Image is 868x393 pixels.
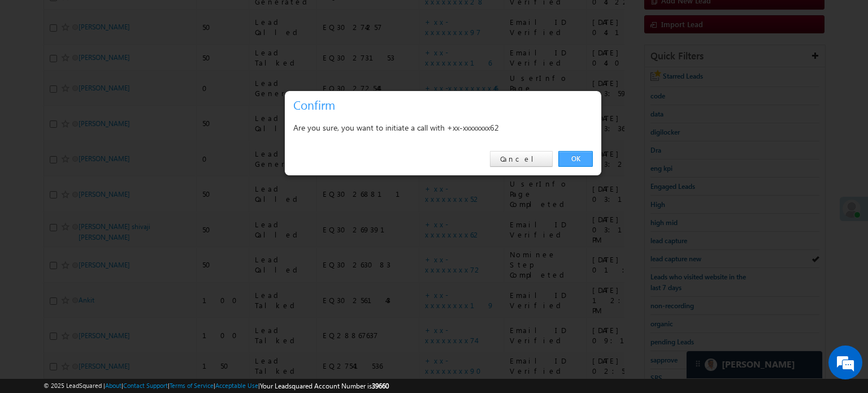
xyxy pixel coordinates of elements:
h3: Confirm [293,95,597,115]
a: Terms of Service [170,382,214,389]
span: 39660 [372,382,389,390]
a: Cancel [490,151,553,167]
em: Start Chat [154,308,205,323]
a: Acceptable Use [215,382,258,389]
textarea: Type your message and hit 'Enter' [15,105,206,298]
img: d_60004797649_company_0_60004797649 [19,59,47,74]
a: Contact Support [123,382,168,389]
a: OK [558,151,593,167]
div: Minimize live chat window [185,6,212,33]
div: Are you sure, you want to initiate a call with +xx-xxxxxxxx62 [293,120,593,135]
a: About [105,382,121,389]
span: © 2025 LeadSquared | | | | | [44,381,389,391]
span: Your Leadsquared Account Number is [260,382,389,390]
div: Chat with us now [59,59,190,74]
